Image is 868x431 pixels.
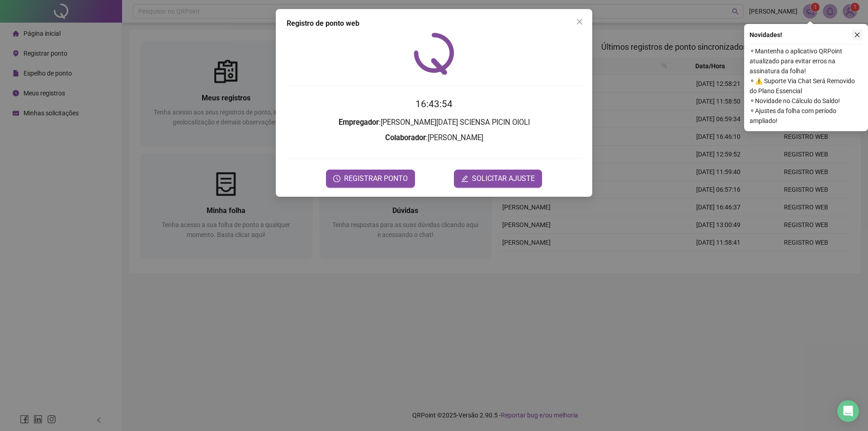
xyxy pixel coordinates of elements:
[287,18,581,29] div: Registro de ponto web
[750,76,863,96] span: ⚬ ⚠️ Suporte Via Chat Será Removido do Plano Essencial
[854,32,860,38] span: close
[572,14,587,29] button: Close
[750,96,863,106] span: ⚬ Novidade no Cálculo do Saldo!
[287,117,581,128] h3: : [PERSON_NAME][DATE] SCIENSA PICIN OIOLI
[454,170,542,188] button: editSOLICITAR AJUSTE
[461,175,468,182] span: edit
[287,132,581,144] h3: : [PERSON_NAME]
[750,30,782,40] span: Novidades !
[750,46,863,76] span: ⚬ Mantenha o aplicativo QRPoint atualizado para evitar erros na assinatura da folha!
[837,400,859,422] div: Open Intercom Messenger
[576,18,583,25] span: close
[415,99,453,109] time: 16:43:54
[326,170,415,188] button: REGISTRAR PONTO
[750,106,863,126] span: ⚬ Ajustes da folha com período ampliado!
[414,33,454,75] img: QRPoint
[344,173,408,184] span: REGISTRAR PONTO
[333,175,340,182] span: clock-circle
[385,133,426,142] strong: Colaborador
[472,173,535,184] span: SOLICITAR AJUSTE
[339,118,379,127] strong: Empregador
